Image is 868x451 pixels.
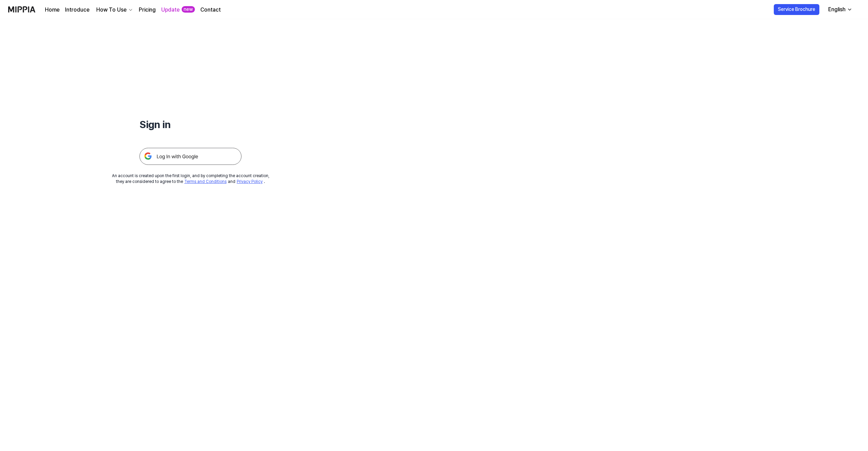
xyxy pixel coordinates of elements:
[827,5,847,14] div: English
[774,4,819,15] button: Service Brochure
[823,3,856,16] button: English
[95,6,133,14] button: How To Use
[184,179,227,184] a: Terms and Conditions
[95,6,128,14] div: How To Use
[112,173,269,185] div: An account is created upon the first login, and by completing the account creation, they are cons...
[237,179,263,184] a: Privacy Policy
[161,6,180,14] a: Update
[182,6,195,13] div: new
[139,6,156,14] a: Pricing
[200,6,221,14] a: Contact
[139,117,241,131] h1: Sign in
[65,6,89,14] a: Introduce
[139,148,241,165] img: 구글 로그인 버튼
[45,6,60,14] a: Home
